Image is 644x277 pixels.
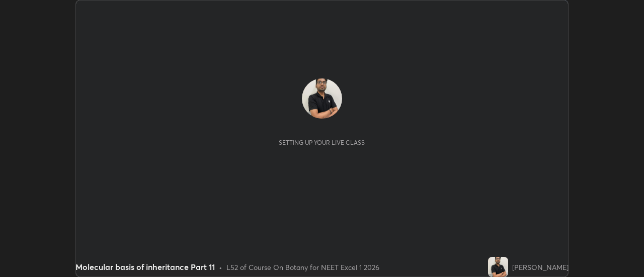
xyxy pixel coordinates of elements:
img: b2da9b2492c24f11b274d36eb37de468.jpg [488,257,508,277]
img: b2da9b2492c24f11b274d36eb37de468.jpg [302,78,342,119]
div: Setting up your live class [279,139,365,146]
div: • [219,262,222,272]
div: Molecular basis of inheritance Part 11 [75,261,215,273]
div: L52 of Course On Botany for NEET Excel 1 2026 [226,262,379,272]
div: [PERSON_NAME] [512,262,569,272]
